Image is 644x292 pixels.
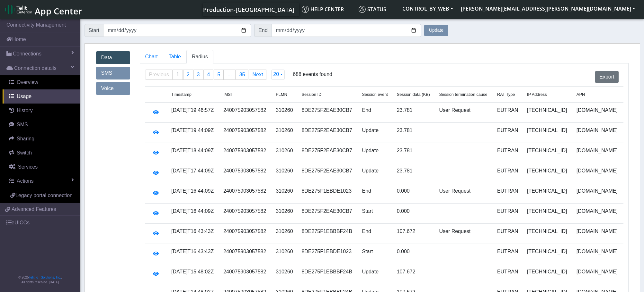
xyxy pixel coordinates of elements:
span: 5 [217,72,220,77]
td: 23.781 [393,102,435,123]
a: Your current platform instance [203,3,294,16]
td: 310260 [272,143,298,163]
td: Update [358,123,393,143]
td: 8DE275F1EBDE1023 [298,244,358,264]
span: Services [18,164,38,170]
a: Data [96,51,130,64]
td: [TECHNICAL_ID] [523,224,573,244]
td: Start [358,204,393,224]
td: [DATE]T17:44:09Z [167,163,219,183]
a: Help center [299,3,356,16]
td: [TECHNICAL_ID] [523,163,573,183]
span: 3 [197,72,200,77]
a: Next page [249,70,266,79]
td: 240075903057582 [219,244,272,264]
span: Usage [17,94,31,99]
a: Switch [3,146,80,160]
span: Timestamp [171,92,192,97]
td: 23.781 [393,123,435,143]
td: Update [358,163,393,183]
td: 240075903057582 [219,143,272,163]
span: Switch [17,150,32,155]
td: 23.781 [393,143,435,163]
span: ... [228,72,232,77]
td: 8DE275F1EBBBF24B [298,224,358,244]
td: User Request [435,224,493,244]
span: Status [359,6,386,13]
td: [DOMAIN_NAME] [573,204,623,224]
span: Overview [17,79,38,85]
td: 8DE275F2EAE30CB7 [298,204,358,224]
a: SMS [3,118,80,132]
td: 8DE275F1EBBBF24B [298,264,358,284]
td: [DATE]T19:46:57Z [167,102,219,123]
a: SMS [96,67,130,79]
td: 240075903057582 [219,163,272,183]
span: IMSI [223,92,232,97]
td: EUTRAN [493,143,523,163]
td: User Request [435,102,493,123]
span: Production-[GEOGRAPHIC_DATA] [203,6,294,13]
td: [TECHNICAL_ID] [523,204,573,224]
td: User Request [435,183,493,204]
td: 0.000 [393,204,435,224]
td: [DOMAIN_NAME] [573,123,623,143]
td: Start [358,244,393,264]
td: [DOMAIN_NAME] [573,183,623,204]
img: knowledge.svg [302,6,309,13]
img: logo-telit-cinterion-gw-new.png [5,4,32,15]
td: EUTRAN [493,204,523,224]
td: 310260 [272,163,298,183]
td: [DOMAIN_NAME] [573,264,623,284]
a: History [3,104,80,118]
td: 107.672 [393,224,435,244]
td: 240075903057582 [219,123,272,143]
ul: Tabs [140,50,629,63]
button: [PERSON_NAME][EMAIL_ADDRESS][PERSON_NAME][DOMAIN_NAME] [457,3,639,14]
span: Chart [145,54,158,59]
a: Actions [3,174,80,188]
a: Voice [96,82,130,95]
td: [DATE]T18:44:09Z [167,143,219,163]
button: Export [595,71,618,83]
span: Radius [192,54,208,59]
span: 1 [176,72,179,77]
td: 8DE275F2EAE30CB7 [298,123,358,143]
td: 310260 [272,204,298,224]
td: [DATE]T16:44:09Z [167,183,219,204]
span: 35 [239,72,245,77]
td: 240075903057582 [219,224,272,244]
td: [DOMAIN_NAME] [573,143,623,163]
td: [TECHNICAL_ID] [523,244,573,264]
span: End [254,24,272,37]
td: 8DE275F2EAE30CB7 [298,143,358,163]
span: RAT Type [497,92,515,97]
td: 107.672 [393,264,435,284]
td: End [358,224,393,244]
td: End [358,102,393,123]
td: EUTRAN [493,163,523,183]
span: Session data (KB) [397,92,430,97]
span: 20 [273,71,279,77]
td: 0.000 [393,244,435,264]
td: [DATE]T16:43:43Z [167,244,219,264]
span: Previous [149,72,169,77]
a: Telit IoT Solutions, Inc. [29,276,61,279]
ul: Pagination [146,70,267,80]
td: [TECHNICAL_ID] [523,143,573,163]
td: [TECHNICAL_ID] [523,102,573,123]
span: Actions [17,178,33,184]
td: 240075903057582 [219,264,272,284]
td: [TECHNICAL_ID] [523,264,573,284]
span: Sharing [17,136,34,141]
td: [DATE]T15:48:02Z [167,264,219,284]
button: Update [424,25,448,36]
span: 2 [187,72,190,77]
td: EUTRAN [493,224,523,244]
td: EUTRAN [493,264,523,284]
img: status.svg [359,6,366,13]
a: Sharing [3,132,80,146]
td: 240075903057582 [219,102,272,123]
td: [TECHNICAL_ID] [523,183,573,204]
td: 8DE275F2EAE30CB7 [298,102,358,123]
